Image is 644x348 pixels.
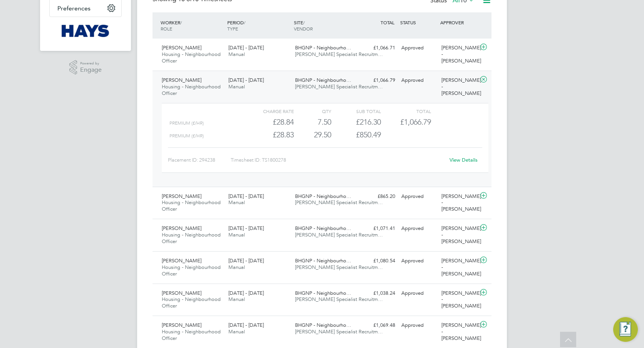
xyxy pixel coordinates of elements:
span: Manual [228,51,245,57]
div: Approved [398,74,438,87]
span: Housing - Neighbourhood Officer [162,199,221,212]
span: [DATE] - [DATE] [228,257,264,264]
div: £850.49 [331,128,381,141]
div: PERIOD [225,15,292,35]
div: Total [381,106,431,116]
div: STATUS [398,15,438,29]
div: [PERSON_NAME] - [PERSON_NAME] [438,42,478,68]
span: Housing - Neighbourhood Officer [162,264,221,277]
span: Premium (£/HR) [169,133,204,139]
span: [PERSON_NAME] Specialist Recruitm… [295,199,383,206]
span: [PERSON_NAME] Specialist Recruitm… [295,328,383,335]
div: £1,069.48 [358,319,398,332]
span: [PERSON_NAME] [162,257,201,264]
div: £1,071.41 [358,222,398,235]
span: [PERSON_NAME] [162,77,201,83]
div: £1,066.71 [358,42,398,54]
span: [DATE] - [DATE] [228,193,264,199]
div: [PERSON_NAME] - [PERSON_NAME] [438,255,478,280]
div: £28.83 [244,128,294,141]
span: / [303,19,305,25]
span: Preferences [57,5,91,12]
div: 7.50 [294,116,331,128]
span: / [180,19,182,25]
div: £1,080.54 [358,255,398,267]
span: TYPE [227,25,238,32]
div: £865.20 [358,190,398,203]
a: Powered byEngage [69,60,102,75]
div: [PERSON_NAME] - [PERSON_NAME] [438,319,478,345]
span: Manual [228,83,245,90]
div: £1,066.79 [358,74,398,87]
span: Engage [80,67,102,73]
div: Approved [398,222,438,235]
div: APPROVER [438,15,478,29]
span: Housing - Neighbourhood Officer [162,231,221,245]
span: BHGNP - Neighbourho… [295,193,351,199]
div: Approved [398,287,438,300]
span: [PERSON_NAME] Specialist Recruitm… [295,83,383,90]
div: QTY [294,106,331,116]
span: [PERSON_NAME] [162,225,201,231]
div: [PERSON_NAME] - [PERSON_NAME] [438,74,478,100]
span: [PERSON_NAME] Specialist Recruitm… [295,264,383,270]
div: Approved [398,319,438,332]
span: [PERSON_NAME] Specialist Recruitm… [295,296,383,302]
div: Timesheet ID: TS1800278 [231,154,444,166]
span: BHGNP - Neighbourho… [295,44,351,51]
div: £216.30 [331,116,381,128]
span: VENDOR [294,25,313,32]
span: Premium (£/HR) [169,120,204,126]
span: BHGNP - Neighbourho… [295,77,351,83]
span: [PERSON_NAME] [162,44,201,51]
span: Manual [228,296,245,302]
span: Manual [228,328,245,335]
span: [PERSON_NAME] [162,193,201,199]
a: View Details [449,157,478,163]
span: [DATE] - [DATE] [228,322,264,328]
span: BHGNP - Neighbourho… [295,257,351,264]
a: Go to home page [49,25,122,37]
span: [PERSON_NAME] [162,290,201,296]
span: Housing - Neighbourhood Officer [162,296,221,309]
div: Approved [398,42,438,54]
span: Housing - Neighbourhood Officer [162,51,221,64]
button: Engage Resource Center [613,317,638,342]
div: Approved [398,255,438,267]
span: Powered by [80,60,102,67]
span: [PERSON_NAME] Specialist Recruitm… [295,51,383,57]
span: Housing - Neighbourhood Officer [162,328,221,341]
img: hays-logo-retina.png [62,25,110,37]
div: [PERSON_NAME] - [PERSON_NAME] [438,190,478,216]
span: / [244,19,245,25]
div: £1,038.24 [358,287,398,300]
span: [PERSON_NAME] [162,322,201,328]
span: Manual [228,199,245,206]
div: SITE [292,15,359,35]
div: 29.50 [294,128,331,141]
div: £28.84 [244,116,294,128]
span: [DATE] - [DATE] [228,225,264,231]
span: Manual [228,231,245,238]
span: Manual [228,264,245,270]
div: WORKER [159,15,225,35]
span: £1,066.79 [400,117,431,127]
span: BHGNP - Neighbourho… [295,322,351,328]
div: [PERSON_NAME] - [PERSON_NAME] [438,287,478,313]
span: ROLE [161,25,172,32]
div: Placement ID: 294238 [168,154,231,166]
span: Housing - Neighbourhood Officer [162,83,221,96]
div: Approved [398,190,438,203]
div: Sub Total [331,106,381,116]
span: [DATE] - [DATE] [228,290,264,296]
div: [PERSON_NAME] - [PERSON_NAME] [438,222,478,248]
span: BHGNP - Neighbourho… [295,290,351,296]
div: Charge rate [244,106,294,116]
span: [DATE] - [DATE] [228,44,264,51]
span: [PERSON_NAME] Specialist Recruitm… [295,231,383,238]
span: BHGNP - Neighbourho… [295,225,351,231]
span: TOTAL [381,19,394,25]
span: [DATE] - [DATE] [228,77,264,83]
